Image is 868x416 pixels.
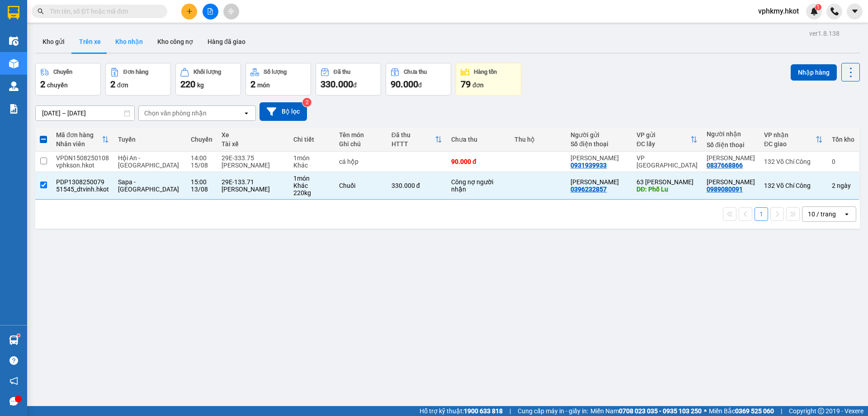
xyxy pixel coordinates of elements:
span: 90.000 [391,79,418,90]
div: Anh Hậu [571,154,627,162]
button: file-add [203,4,218,19]
div: Ghi chú [339,140,382,148]
span: message [9,397,18,406]
div: cá hộp [339,158,382,165]
div: Anh Hưng [571,178,627,186]
div: Anh Tuấn [707,154,755,162]
div: 0931939933 [571,162,607,169]
div: 15:00 [191,178,212,186]
th: Toggle SortBy [387,128,447,152]
div: Anh Dũng [707,178,755,186]
div: ĐC giao [764,140,816,148]
svg: open [843,210,850,218]
span: | [781,406,782,416]
div: Chưa thu [451,136,505,143]
span: file-add [207,8,213,14]
span: món [257,81,270,89]
div: Hàng tồn [474,69,497,75]
div: Tài xế [222,140,284,148]
div: 15/08 [191,162,212,169]
input: Select a date range. [36,106,134,120]
div: Xe [222,131,284,139]
div: Thu hộ [514,136,561,143]
span: 330.000 [321,79,353,90]
div: Đã thu [392,131,435,139]
span: ⚪️ [704,409,707,413]
div: Chưa thu [404,69,427,75]
div: [PERSON_NAME] [222,162,284,169]
span: Miền Bắc [709,406,774,416]
img: warehouse-icon [9,335,19,345]
div: Số lượng [264,69,287,75]
svg: open [243,110,250,117]
span: | [509,406,511,416]
span: 2 [110,79,115,90]
div: 220 kg [293,189,330,196]
div: 51545_dtvinh.hkot [56,186,109,193]
img: warehouse-icon [9,59,19,68]
sup: 1 [17,334,20,337]
span: đ [353,81,357,89]
button: Trên xe [72,31,108,53]
span: plus [186,8,193,14]
span: Hội An - [GEOGRAPHIC_DATA] [118,154,179,169]
button: Số lượng2món [245,63,311,96]
div: 29E-133.71 [222,178,284,186]
div: Chuyến [191,136,212,143]
button: plus [181,4,197,19]
div: Người gửi [571,131,627,139]
span: copyright [818,408,824,414]
th: Toggle SortBy [759,128,827,152]
div: ver 1.8.138 [809,29,840,38]
span: 220 [180,79,195,90]
span: Cung cấp máy in - giấy in: [518,406,588,416]
img: warehouse-icon [9,36,19,46]
div: 2 [832,182,854,189]
img: solution-icon [9,104,19,114]
span: Hỗ trợ kỹ thuật: [420,406,503,416]
button: Chưa thu90.000đ [386,63,451,96]
div: Nhân viên [56,140,102,148]
div: Khác [293,162,330,169]
button: Khối lượng220kg [175,63,241,96]
span: 2 [40,79,45,90]
span: vphkmy.hkot [751,5,806,17]
div: Chuyến [53,69,72,75]
button: Kho gửi [35,31,72,53]
div: Đơn hàng [123,69,148,75]
div: Chi tiết [293,136,330,143]
span: search [38,8,44,14]
button: Đơn hàng2đơn [105,63,171,96]
span: ngày [837,182,851,189]
div: 0837668866 [707,162,743,169]
button: Hàng tồn79đơn [456,63,521,96]
span: notification [9,377,18,385]
div: Số điện thoại [571,140,627,148]
span: question-circle [9,356,18,365]
div: Khối lượng [193,69,221,75]
button: Chuyến2chuyến [35,63,101,96]
div: 10 / trang [808,210,836,219]
div: 132 Võ Chí Công [764,182,823,189]
sup: 2 [302,98,311,107]
strong: 1900 633 818 [464,407,503,415]
button: aim [223,4,239,19]
span: Miền Nam [590,406,702,416]
th: Toggle SortBy [52,128,113,152]
button: Đã thu330.000đ [316,63,381,96]
div: 0 [832,158,854,165]
div: 13/08 [191,186,212,193]
span: 2 [250,79,255,90]
div: ĐC lấy [637,140,690,148]
strong: 0708 023 035 - 0935 103 250 [619,407,702,415]
div: Chuối [339,182,382,189]
button: Kho công nợ [150,31,200,53]
span: kg [197,81,204,89]
div: VP nhận [764,131,816,139]
div: Đã thu [334,69,350,75]
span: 1 [816,4,820,10]
div: Người nhận [707,130,755,138]
sup: 1 [815,4,821,10]
img: warehouse-icon [9,81,19,91]
button: Kho nhận [108,31,150,53]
